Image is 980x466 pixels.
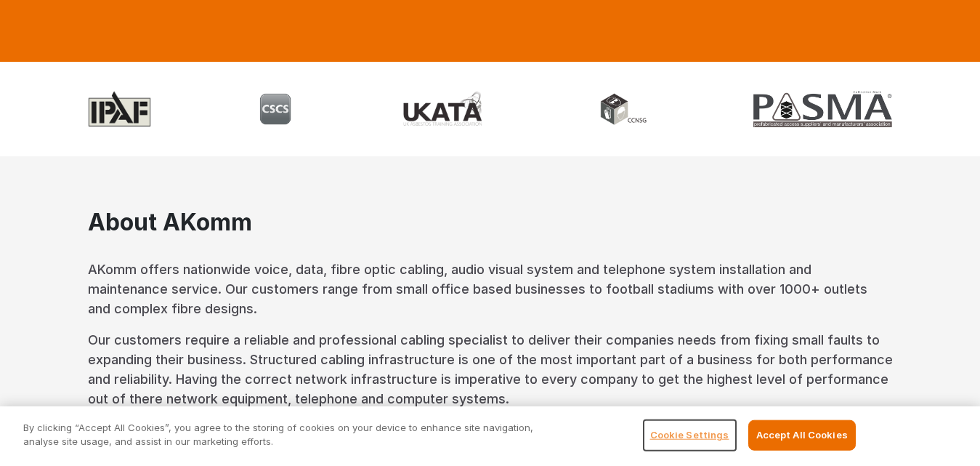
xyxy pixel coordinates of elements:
[399,91,490,127] img: UKATA
[748,420,856,451] button: Accept All Cookies
[88,91,152,127] img: IPAF
[23,421,539,449] p: By clicking “Accept All Cookies”, you agree to the storing of cookies on your device to enhance s...
[644,421,735,450] button: Cookie Settings
[88,330,893,409] p: Our customers require a reliable and professional cabling specialist to deliver their companies n...
[753,91,892,127] img: PASMA
[257,91,293,127] img: CSCS
[88,260,893,318] p: AKomm offers nationwide voice, data, fibre optic cabling, audio visual system and telephone syste...
[596,91,648,127] img: CCNSG
[88,209,893,236] h2: About AKomm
